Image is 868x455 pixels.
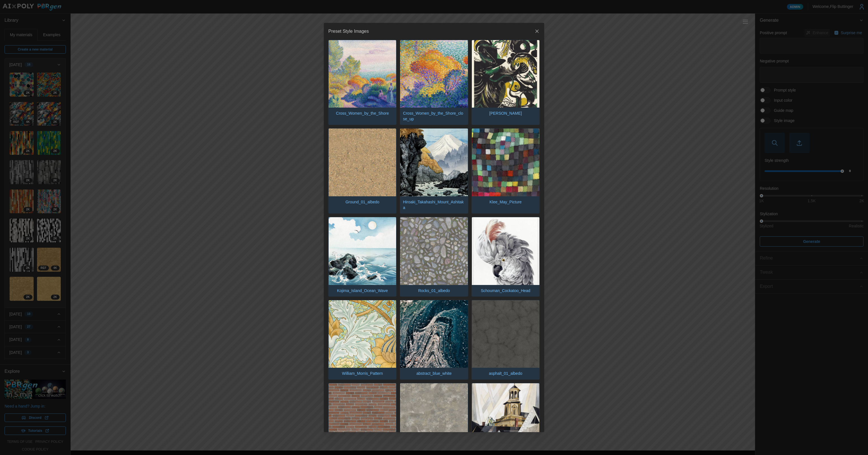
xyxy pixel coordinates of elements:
button: Franz_Marc_Genesis_II.jpg[PERSON_NAME] [472,40,540,125]
img: William_Morris_Pattern.jpg [329,300,396,368]
p: [PERSON_NAME] [487,108,525,119]
h2: Preset Style Images [328,29,369,34]
img: abstract_blue_white.jpg [400,300,468,368]
img: Rocks_01_albedo.jpg [400,217,468,285]
button: asphalt_01_albedo.jpgasphalt_01_albedo [472,300,540,380]
img: concrete_01_albedo.jpg [400,383,468,451]
button: Cross_Women_by_the_Shore_close_up.jpgCross_Women_by_the_Shore_close_up [400,40,468,125]
button: William_Morris_Pattern.jpgWilliam_Morris_Pattern [328,300,396,380]
p: Cross_Women_by_the_Shore [333,108,392,119]
img: Cross_Women_by_the_Shore_close_up.jpg [400,40,468,108]
p: asphalt_01_albedo [486,368,525,379]
img: Schouman_Cockatoo_Head.jpg [472,217,539,285]
img: demuth_wren.jpg [472,383,539,451]
img: Hiroaki_Takahashi_Mount_Ashitaka.jpg [400,129,468,196]
button: Ground_01_albedo.jpgGround_01_albedo [328,128,396,214]
img: Cross_Women_by_the_Shore.jpg [329,40,396,108]
img: asphalt_01_albedo.jpg [472,300,539,368]
button: abstract_blue_white.jpgabstract_blue_white [400,300,468,380]
p: Cross_Women_by_the_Shore_close_up [400,108,468,125]
img: Ground_01_albedo.jpg [329,129,396,196]
button: Klee_May_Picture.jpgKlee_May_Picture [472,128,540,214]
p: Ground_01_albedo [343,196,382,208]
button: Rocks_01_albedo.jpgRocks_01_albedo [400,217,468,297]
p: Rocks_01_albedo [415,285,453,296]
p: Hiroaki_Takahashi_Mount_Ashitaka [400,196,468,214]
button: Schouman_Cockatoo_Head.jpgSchouman_Cockatoo_Head [472,217,540,297]
p: William_Morris_Pattern [339,368,386,379]
img: Klee_May_Picture.jpg [472,129,539,196]
p: abstract_blue_white [414,368,455,379]
img: Kojima_Island_Ocean_Wave.jpg [329,217,396,285]
p: Schouman_Cockatoo_Head [478,285,533,296]
p: Klee_May_Picture [487,196,525,208]
button: Kojima_Island_Ocean_Wave.jpgKojima_Island_Ocean_Wave [328,217,396,297]
button: Hiroaki_Takahashi_Mount_Ashitaka.jpgHiroaki_Takahashi_Mount_Ashitaka [400,128,468,214]
p: Kojima_Island_Ocean_Wave [334,285,391,296]
img: Franz_Marc_Genesis_II.jpg [472,40,539,108]
button: Cross_Women_by_the_Shore.jpgCross_Women_by_the_Shore [328,40,396,125]
img: bricks_01_albedo.jpg [329,383,396,451]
